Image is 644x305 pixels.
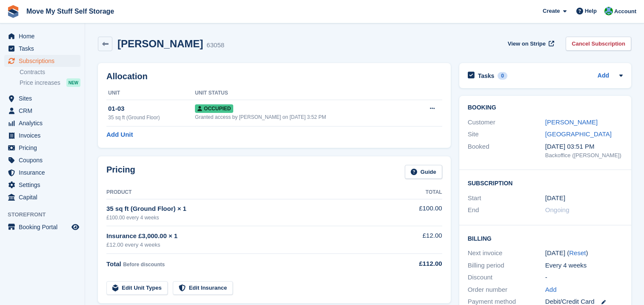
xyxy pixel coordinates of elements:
[504,37,556,51] a: View on Stripe
[569,249,586,256] a: Reset
[390,259,442,269] div: £112.00
[106,130,133,140] a: Add Unit
[4,191,80,203] a: menu
[468,273,545,282] div: Discount
[106,214,390,222] div: £100.00 every 4 weeks
[4,105,80,117] a: menu
[390,199,442,226] td: £100.00
[19,43,70,55] span: Tasks
[468,248,545,258] div: Next invoice
[19,129,70,141] span: Invoices
[468,205,545,215] div: End
[106,260,121,268] span: Total
[508,40,546,48] span: View on Stripe
[4,30,80,42] a: menu
[545,130,612,138] a: [GEOGRAPHIC_DATA]
[106,72,442,81] h2: Allocation
[106,241,390,249] div: £12.00 every 4 weeks
[19,30,70,42] span: Home
[4,167,80,178] a: menu
[468,178,623,187] h2: Subscription
[123,262,165,268] span: Before discounts
[19,92,70,104] span: Sites
[19,117,70,129] span: Analytics
[4,154,80,166] a: menu
[4,43,80,55] a: menu
[498,72,507,80] div: 0
[468,104,623,111] h2: Booking
[468,129,545,139] div: Site
[70,222,80,232] a: Preview store
[108,114,195,121] div: 35 sq ft (Ground Floor)
[19,221,70,233] span: Booking Portal
[106,281,168,295] a: Edit Unit Types
[106,165,135,179] h2: Pricing
[543,7,560,15] span: Create
[405,165,442,179] a: Guide
[173,281,233,295] a: Edit Insurance
[545,248,623,258] div: [DATE] ( )
[106,186,390,199] th: Product
[468,193,545,203] div: Start
[545,206,570,213] span: Ongoing
[4,221,80,233] a: menu
[468,234,623,242] h2: Billing
[390,186,442,199] th: Total
[614,7,636,16] span: Account
[106,204,390,214] div: 35 sq ft (Ground Floor) × 1
[106,86,195,100] th: Unit
[545,273,623,282] div: -
[545,151,623,160] div: Backoffice ([PERSON_NAME])
[19,179,70,191] span: Settings
[108,104,195,114] div: 01-03
[19,55,70,67] span: Subscriptions
[4,92,80,104] a: menu
[66,78,80,87] div: NEW
[4,129,80,141] a: menu
[19,154,70,166] span: Coupons
[20,68,80,76] a: Contracts
[585,7,597,15] span: Help
[468,261,545,270] div: Billing period
[20,78,80,87] a: Price increases NEW
[20,79,60,87] span: Price increases
[195,113,412,121] div: Granted access by [PERSON_NAME] on [DATE] 3:52 PM
[106,231,390,241] div: Insurance £3,000.00 × 1
[545,142,623,152] div: [DATE] 03:51 PM
[4,142,80,154] a: menu
[468,142,545,160] div: Booked
[545,193,565,203] time: 2024-11-25 01:00:00 UTC
[468,285,545,295] div: Order number
[545,261,623,270] div: Every 4 weeks
[206,40,224,50] div: 63058
[4,117,80,129] a: menu
[7,5,20,18] img: stora-icon-8386f47178a22dfd0bd8f6a31ec36ba5ce8667c1dd55bd0f319d3a0aa187defe.svg
[19,142,70,154] span: Pricing
[195,86,412,100] th: Unit Status
[604,7,613,15] img: Dan
[19,105,70,117] span: CRM
[545,285,557,295] a: Add
[117,38,203,49] h2: [PERSON_NAME]
[390,226,442,254] td: £12.00
[566,37,631,51] a: Cancel Subscription
[468,118,545,127] div: Customer
[598,71,609,81] a: Add
[23,4,117,18] a: Move My Stuff Self Storage
[195,104,233,113] span: Occupied
[545,118,598,126] a: [PERSON_NAME]
[19,191,70,203] span: Capital
[4,55,80,67] a: menu
[19,167,70,178] span: Insurance
[4,179,80,191] a: menu
[478,72,495,80] h2: Tasks
[8,210,85,219] span: Storefront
